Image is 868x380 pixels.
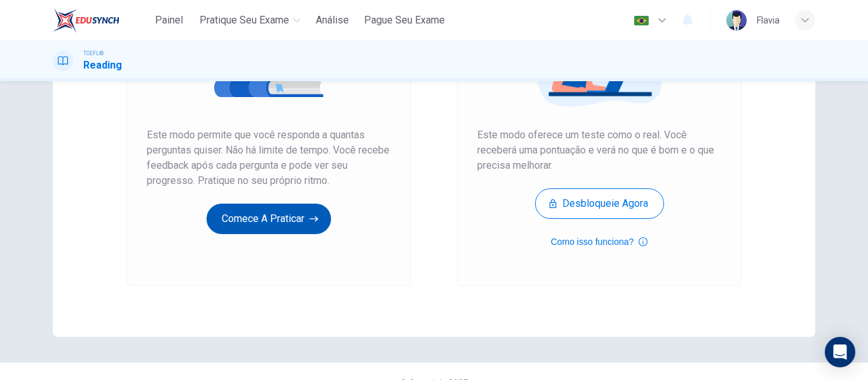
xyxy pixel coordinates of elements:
span: Pratique seu exame [200,13,289,28]
span: Este modo permite que você responda a quantas perguntas quiser. Não há limite de tempo. Você rece... [147,128,391,188]
button: Desbloqueie agora [535,188,664,219]
span: Análise [316,13,349,28]
span: Pague Seu Exame [364,13,445,28]
button: Como isso funciona? [551,234,648,249]
button: Painel [149,9,189,32]
button: Pratique seu exame [194,9,306,32]
span: TOEFL® [83,49,104,58]
div: Open Intercom Messenger [825,337,855,367]
button: Pague Seu Exame [359,9,450,32]
img: pt [634,16,649,25]
a: EduSynch logo [53,8,149,33]
h1: Reading [83,58,122,73]
img: EduSynch logo [53,8,119,33]
span: Painel [155,13,183,28]
span: Este modo oferece um teste como o real. Você receberá uma pontuação e verá no que é bom e o que p... [477,128,721,173]
div: Flavia [757,13,780,28]
button: Comece a praticar [207,204,331,234]
img: Profile picture [726,10,747,30]
button: Análise [311,9,354,32]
